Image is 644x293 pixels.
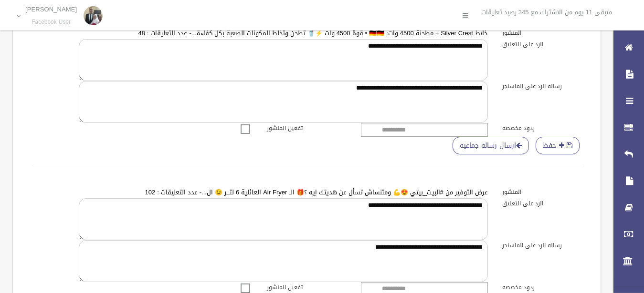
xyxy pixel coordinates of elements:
[260,282,354,293] label: تفعيل المنشور
[145,186,487,198] a: عرض التوفير من #البيت_بيتي 😍💪 ومتنساش تسأل عن هديتك إيه ؟🎁 الــ Air Fryer العائلية 6 لتـــر 😉 ال....
[25,19,77,26] small: Facebook User
[495,240,589,251] label: رساله الرد على الماسنجر
[495,282,589,293] label: ردود مخصصه
[25,6,77,13] p: [PERSON_NAME]
[453,137,529,154] a: ارسال رساله جماعيه
[495,81,589,91] label: رساله الرد على الماسنجر
[495,39,589,50] label: الرد على التعليق
[536,137,580,154] button: حفظ
[495,198,589,209] label: الرد على التعليق
[495,123,589,133] label: ردود مخصصه
[495,187,589,197] label: المنشور
[260,123,354,133] label: تفعيل المنشور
